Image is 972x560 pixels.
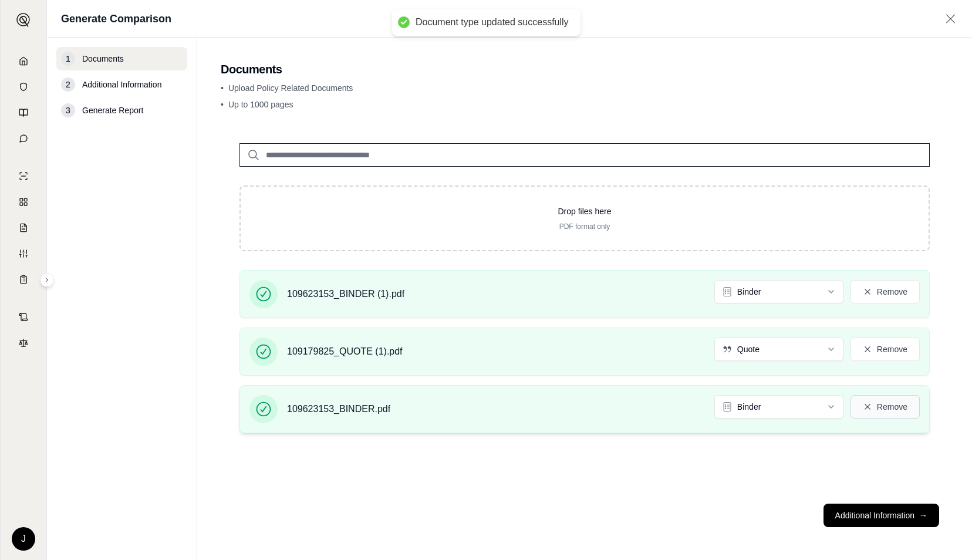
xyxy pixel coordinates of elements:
[287,402,390,416] span: 109623153_BINDER.pdf
[61,52,75,66] div: 1
[851,280,920,303] button: Remove
[8,101,39,124] a: Prompt Library
[8,164,39,188] a: Single Policy
[82,53,124,65] span: Documents
[851,338,920,361] button: Remove
[221,100,224,109] span: •
[8,331,39,355] a: Legal Search Engine
[8,305,39,329] a: Contract Analysis
[61,77,75,92] div: 2
[8,242,39,265] a: Custom Report
[287,287,404,301] span: 109623153_BINDER (1).pdf
[8,75,39,99] a: Documents Vault
[8,49,39,73] a: Home
[61,103,75,117] div: 3
[40,273,54,287] button: Expand sidebar
[12,527,35,551] div: J
[228,100,293,109] span: Up to 1000 pages
[824,504,939,527] button: Additional Information→
[8,216,39,239] a: Claim Coverage
[919,510,927,521] span: →
[82,79,161,90] span: Additional Information
[259,205,910,217] p: Drop files here
[8,190,39,214] a: Policy Comparisons
[287,345,403,359] span: 109179825_QUOTE (1).pdf
[82,104,143,116] span: Generate Report
[221,83,224,93] span: •
[851,395,920,419] button: Remove
[8,127,39,150] a: Chat
[221,61,949,77] h2: Documents
[416,16,569,29] div: Document type updated successfully
[259,222,910,231] p: PDF format only
[8,268,39,291] a: Coverage Table
[16,13,31,27] img: Expand sidebar
[61,11,171,27] h1: Generate Comparison
[228,83,353,93] span: Upload Policy Related Documents
[12,8,35,32] button: Expand sidebar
